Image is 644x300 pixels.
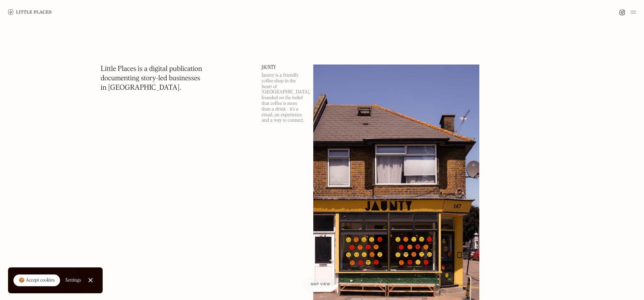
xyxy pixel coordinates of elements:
a: Jaunty [262,65,305,70]
p: Jaunty is a friendly coffee shop in the heart of [GEOGRAPHIC_DATA], founded on the belief that co... [262,73,305,123]
span: Map view [311,283,330,286]
a: Map view [303,277,338,292]
div: 🍪 Accept cookies [19,277,55,284]
h1: Little Places is a digital publication documenting story-led businesses in [GEOGRAPHIC_DATA]. [101,65,202,93]
a: Close Cookie Popup [84,273,97,287]
a: Settings [65,273,81,288]
div: Settings [65,278,81,283]
a: 🍪 Accept cookies [13,274,60,287]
